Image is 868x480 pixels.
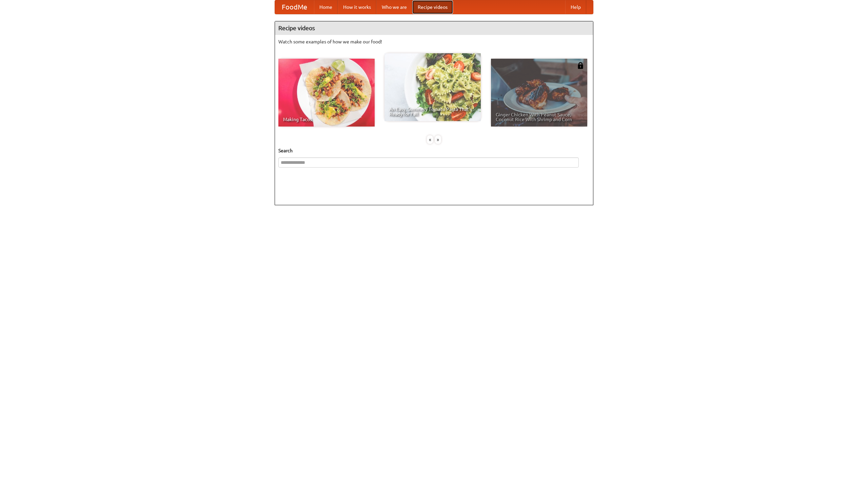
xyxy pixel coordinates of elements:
img: 483408.png [577,62,584,69]
p: Watch some examples of how we make our food! [278,38,590,45]
div: » [435,135,441,144]
a: FoodMe [275,0,314,14]
a: Help [565,0,586,14]
a: How it works [338,0,376,14]
a: An Easy, Summery Tomato Pasta That's Ready for Fall [384,53,481,121]
h4: Recipe videos [275,21,593,35]
a: Who we are [376,0,412,14]
span: Making Tacos [283,117,370,122]
h5: Search [278,147,590,154]
a: Recipe videos [412,0,453,14]
a: Home [314,0,338,14]
div: « [427,135,433,144]
span: An Easy, Summery Tomato Pasta That's Ready for Fall [389,107,476,116]
a: Making Tacos [278,59,375,127]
